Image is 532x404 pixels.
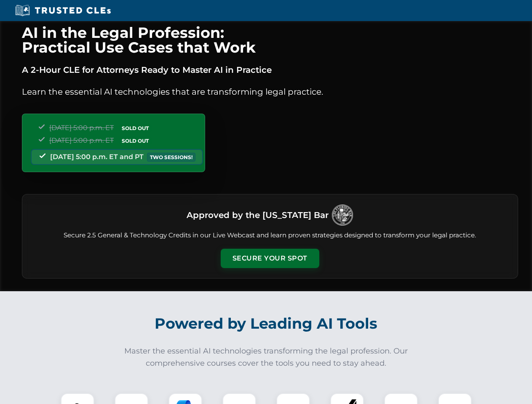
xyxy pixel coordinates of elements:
p: Secure 2.5 General & Technology Credits in our Live Webcast and learn proven strategies designed ... [32,231,508,240]
button: Secure Your Spot [221,249,319,268]
span: [DATE] 5:00 p.m. ET [49,124,114,132]
h1: AI in the Legal Profession: Practical Use Cases that Work [22,25,518,55]
span: [DATE] 5:00 p.m. ET [49,136,114,144]
span: SOLD OUT [119,124,152,133]
p: A 2-Hour CLE for Attorneys Ready to Master AI in Practice [22,63,518,77]
img: Logo [332,205,353,226]
p: Master the essential AI technologies transforming the legal profession. Our comprehensive courses... [119,345,414,369]
h3: Approved by the [US_STATE] Bar [187,207,329,223]
span: SOLD OUT [119,136,152,145]
h2: Powered by Leading AI Tools [33,309,500,338]
p: Learn the essential AI technologies that are transforming legal practice. [22,85,518,98]
img: Trusted CLEs [13,4,113,17]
